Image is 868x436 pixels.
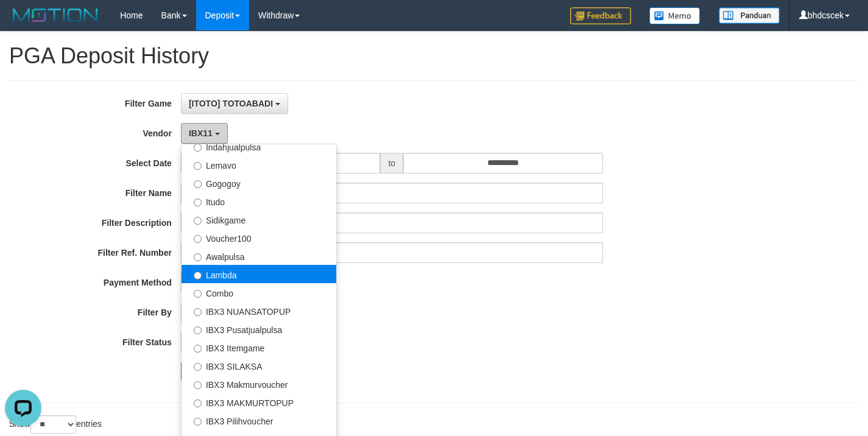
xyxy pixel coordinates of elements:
[181,93,288,114] button: [ITOTO] TOTOABADI
[30,415,76,434] select: Showentries
[182,356,336,374] label: IBX3 SILAKSA
[194,290,202,298] input: Combo
[194,363,202,371] input: IBX3 SILAKSA
[189,99,273,108] span: [ITOTO] TOTOABADI
[189,128,213,138] span: IBX11
[194,418,202,426] input: IBX3 Pilihvoucher
[182,192,336,210] label: Itudo
[182,174,336,192] label: Gogogoy
[194,381,202,389] input: IBX3 Makmurvoucher
[194,144,202,152] input: Indahjualpulsa
[194,217,202,225] input: Sidikgame
[182,374,336,393] label: IBX3 Makmurvoucher
[194,399,202,407] input: IBX3 MAKMURTOPUP
[182,320,336,338] label: IBX3 Pusatjualpulsa
[194,253,202,261] input: Awalpulsa
[9,44,859,68] h1: PGA Deposit History
[194,308,202,316] input: IBX3 NUANSATOPUP
[182,155,336,174] label: Lemavo
[182,411,336,429] label: IBX3 Pilihvoucher
[194,345,202,353] input: IBX3 Itemgame
[194,162,202,170] input: Lemavo
[182,393,336,411] label: IBX3 MAKMURTOPUP
[649,7,700,24] img: Button%20Memo.svg
[719,7,780,24] img: panduan.png
[570,7,631,24] img: Feedback.jpg
[9,6,102,24] img: MOTION_logo.png
[194,180,202,188] input: Gogogoy
[194,272,202,280] input: Lambda
[182,247,336,265] label: Awalpulsa
[182,210,336,228] label: Sidikgame
[182,338,336,356] label: IBX3 Itemgame
[380,153,403,174] span: to
[194,199,202,206] input: Itudo
[182,265,336,283] label: Lambda
[194,326,202,334] input: IBX3 Pusatjualpulsa
[5,5,41,41] button: Open LiveChat chat widget
[9,415,102,434] label: Show entries
[182,137,336,155] label: Indahjualpulsa
[182,301,336,320] label: IBX3 NUANSATOPUP
[181,123,228,144] button: IBX11
[182,283,336,301] label: Combo
[182,228,336,247] label: Voucher100
[194,235,202,243] input: Voucher100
